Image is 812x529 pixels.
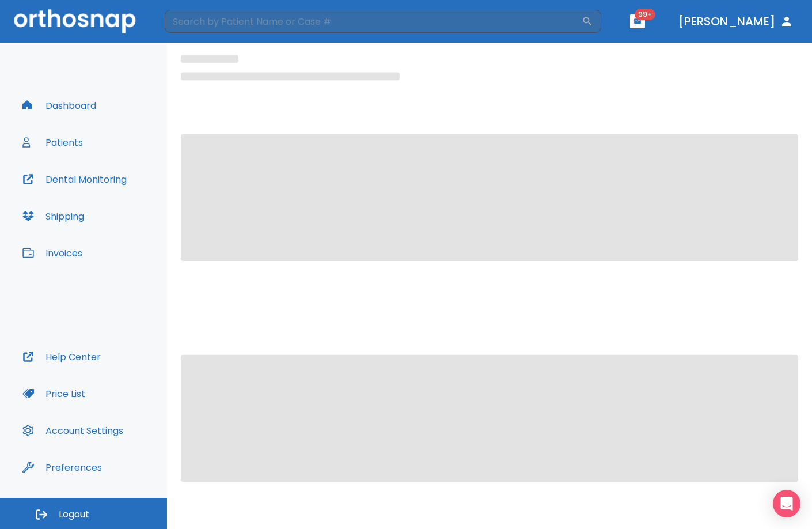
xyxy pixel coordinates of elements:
[635,9,655,20] span: 99+
[16,239,89,267] button: Invoices
[16,343,108,371] button: Help Center
[16,202,91,230] button: Shipping
[773,490,800,517] div: Open Intercom Messenger
[59,508,89,521] span: Logout
[165,10,582,33] input: Search by Patient Name or Case #
[16,417,130,444] button: Account Settings
[14,9,136,33] img: Orthosnap
[16,165,134,193] button: Dental Monitoring
[16,380,92,407] button: Price List
[16,454,109,481] button: Preferences
[16,129,90,156] button: Patients
[16,92,103,119] button: Dashboard
[674,11,798,32] button: [PERSON_NAME]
